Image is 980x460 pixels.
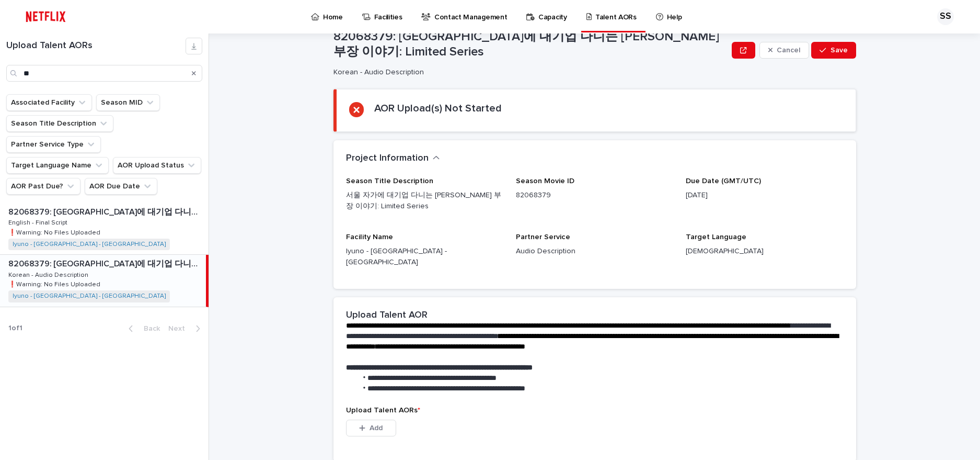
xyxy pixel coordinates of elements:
[370,424,383,432] span: Add
[13,241,166,248] a: Iyuno - [GEOGRAPHIC_DATA] - [GEOGRAPHIC_DATA]
[811,42,856,59] button: Save
[6,94,92,111] button: Associated Facility
[333,29,728,60] p: 82068379: [GEOGRAPHIC_DATA]에 대기업 다니는 [PERSON_NAME] 부장 이야기: Limited Series
[346,420,396,436] button: Add
[346,177,433,185] span: Season Title Description
[6,136,101,153] button: Partner Service Type
[164,324,209,333] button: Next
[346,190,503,212] p: 서울 자가에 대기업 다니는 [PERSON_NAME] 부장 이야기: Limited Series
[6,157,109,174] button: Target Language Name
[346,233,393,241] span: Facility Name
[346,246,503,268] p: Iyuno - [GEOGRAPHIC_DATA] - [GEOGRAPHIC_DATA]
[120,324,164,333] button: Back
[686,177,761,185] span: Due Date (GMT/UTC)
[6,65,202,82] input: Search
[346,153,429,164] h2: Project Information
[516,177,574,185] span: Season Movie ID
[831,47,848,54] span: Save
[8,217,70,227] p: English - Final Script
[85,178,157,195] button: AOR Due Date
[6,40,186,52] h1: Upload Talent AORs
[516,190,673,201] p: 82068379
[6,178,80,195] button: AOR Past Due?
[686,190,843,201] p: [DATE]
[346,153,440,164] button: Project Information
[777,47,800,54] span: Cancel
[937,8,954,25] div: SS
[346,407,420,414] span: Upload Talent AORs
[8,270,90,279] p: Korean - Audio Description
[333,68,724,77] p: Korean - Audio Description
[168,325,191,332] span: Next
[8,279,102,288] p: ❗️Warning: No Files Uploaded
[686,246,843,257] p: [DEMOGRAPHIC_DATA]
[13,293,166,300] a: Iyuno - [GEOGRAPHIC_DATA] - [GEOGRAPHIC_DATA]
[21,6,71,27] img: ifQbXi3ZQGMSEF7WDB7W
[516,233,570,241] span: Partner Service
[8,227,102,237] p: ❗️Warning: No Files Uploaded
[374,102,502,115] h2: AOR Upload(s) Not Started
[8,257,204,269] p: 82068379: 서울 자가에 대기업 다니는 김 부장 이야기: Limited Series
[686,233,746,241] span: Target Language
[113,157,201,174] button: AOR Upload Status
[516,246,673,257] p: Audio Description
[346,310,428,321] h2: Upload Talent AOR
[96,94,160,111] button: Season MID
[8,205,206,217] p: 82068379: 서울 자가에 대기업 다니는 김 부장 이야기: Limited Series
[137,325,160,332] span: Back
[759,42,810,59] button: Cancel
[6,115,113,132] button: Season Title Description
